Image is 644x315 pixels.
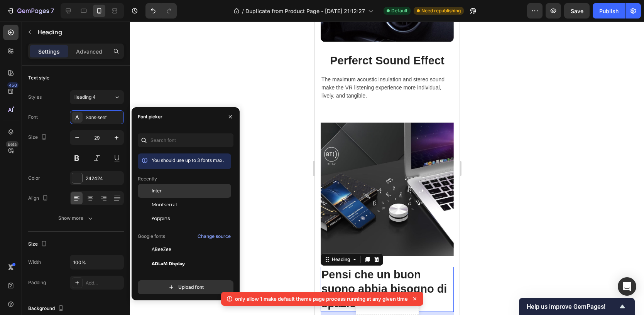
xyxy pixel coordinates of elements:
p: Settings [38,47,60,56]
div: Padding [28,279,46,286]
p: Heading [37,27,121,37]
p: Recently [138,175,157,182]
span: Need republishing [421,7,461,14]
span: Heading 4 [73,94,96,101]
span: ABeeZee [152,246,171,253]
div: Open Intercom Messenger [618,277,636,296]
button: Heading 4 [70,90,124,104]
div: Undo/Redo [145,3,177,19]
div: Align [28,193,50,204]
span: Save [571,8,583,14]
button: Show more [28,211,124,225]
div: 450 [7,82,19,88]
span: Poppins [152,215,170,222]
div: Change source [198,233,231,240]
button: Show survey - Help us improve GemPages! [527,302,627,311]
div: Publish [599,7,619,15]
div: Size [28,132,49,143]
span: Default [391,7,407,14]
p: only allow 1 make default theme page process running at any given time [235,295,408,303]
div: Width [28,259,41,266]
span: You should use up to 3 fonts max. [152,157,224,163]
div: 242424 [86,175,122,182]
div: Upload font [167,283,204,291]
div: Show more [58,214,94,222]
div: Font picker [138,113,162,120]
div: Sans-serif [86,114,122,121]
p: Advanced [76,47,102,56]
span: ADLaM Display [152,260,185,267]
div: Size [28,239,49,249]
p: Google fonts [138,233,165,240]
span: / [242,7,244,15]
div: Styles [28,94,42,101]
button: 7 [3,3,57,19]
div: Background [28,303,66,314]
input: Search font [138,133,233,147]
button: Publish [593,3,625,19]
div: Color [28,175,40,182]
div: Add... [86,280,122,286]
span: Inter [152,187,162,194]
div: Font [28,114,38,121]
button: Upload font [138,280,233,294]
p: 7 [51,6,54,15]
span: Montserrat [152,201,177,208]
span: Duplicate from Product Page - [DATE] 21:12:27 [245,7,365,15]
div: Beta [6,141,19,147]
button: Save [564,3,590,19]
button: Change source [197,232,231,241]
input: Auto [70,255,123,269]
div: Text style [28,74,49,81]
span: Help us improve GemPages! [527,303,618,310]
iframe: Design area [315,22,460,315]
